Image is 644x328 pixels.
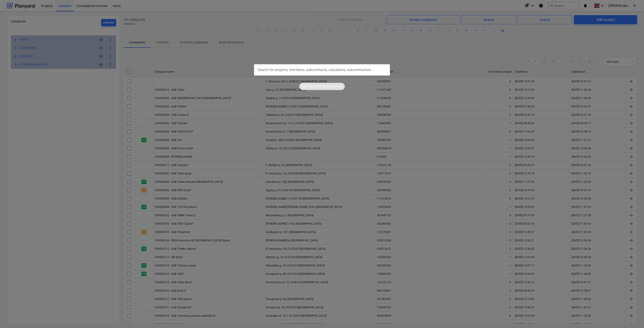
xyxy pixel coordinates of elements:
[307,85,332,88] p: Open this faster with
[333,85,342,88] p: Ctrl + K
[621,306,644,328] iframe: Chat Widget
[302,85,307,88] p: Tip:
[254,64,390,76] input: Search for projects, line-items, subcontracts, valuations, subcontractors...
[299,83,345,90] div: Tip:Open this faster withCtrl + K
